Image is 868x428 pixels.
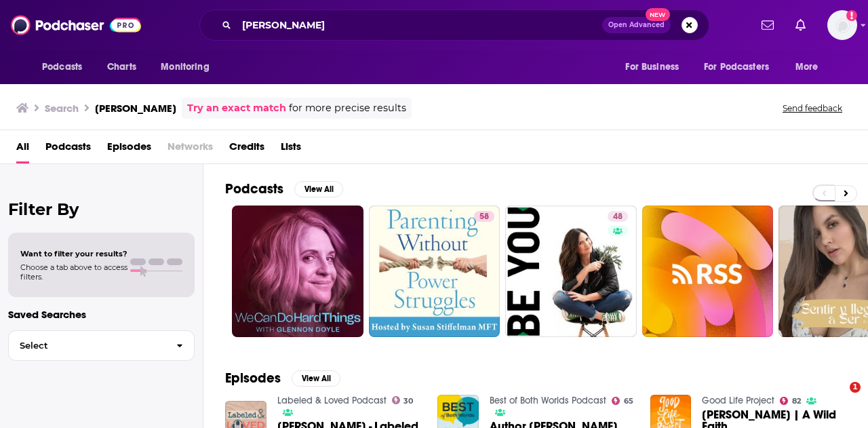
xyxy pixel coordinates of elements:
[199,9,709,41] div: Search podcasts, credits, & more...
[778,102,846,114] button: Send feedback
[16,136,29,163] a: All
[702,395,774,406] a: Good Life Project
[8,308,195,321] p: Saved Searches
[392,396,414,404] a: 30
[107,58,136,77] span: Charts
[608,22,665,28] span: Open Advanced
[505,206,637,337] a: 48
[780,397,801,405] a: 82
[225,370,281,387] h2: Episodes
[11,12,141,38] img: Podchaser - Follow, Share and Rate Podcasts
[786,54,835,80] button: open menu
[107,136,151,163] a: Episodes
[289,100,406,116] span: for more precise results
[294,181,343,197] button: View All
[827,10,857,40] img: User Profile
[795,58,818,77] span: More
[474,211,494,222] a: 58
[187,100,286,116] a: Try an exact match
[613,210,623,224] span: 48
[646,8,670,21] span: New
[602,17,671,33] button: Open AdvancedNew
[822,382,854,414] iframe: Intercom live chat
[33,54,100,80] button: open menu
[616,54,696,80] button: open menu
[608,211,628,222] a: 48
[624,398,633,404] span: 65
[225,180,283,197] h2: Podcasts
[45,102,79,115] h3: Search
[225,370,340,387] a: EpisodesView All
[827,10,857,40] span: Logged in as gabrielle.gantz
[846,10,857,21] svg: Add a profile image
[625,58,679,77] span: For Business
[612,397,633,405] a: 65
[277,395,387,406] a: Labeled & Loved Podcast
[479,210,489,224] span: 58
[229,136,264,163] a: Credits
[281,136,301,163] a: Lists
[292,370,340,387] button: View All
[161,58,209,77] span: Monitoring
[792,398,801,404] span: 82
[490,395,606,406] a: Best of Both Worlds Podcast
[790,14,811,37] a: Show notifications dropdown
[704,58,769,77] span: For Podcasters
[756,14,779,37] a: Show notifications dropdown
[695,54,789,80] button: open menu
[237,14,602,36] input: Search podcasts, credits, & more...
[8,199,195,219] h2: Filter By
[20,262,127,281] span: Choose a tab above to access filters.
[8,330,195,361] button: Select
[167,136,213,163] span: Networks
[9,341,165,350] span: Select
[827,10,857,40] button: Show profile menu
[45,136,91,163] a: Podcasts
[98,54,144,80] a: Charts
[369,206,500,337] a: 58
[20,249,127,258] span: Want to filter your results?
[95,102,176,115] h3: [PERSON_NAME]
[403,398,413,404] span: 30
[850,382,861,393] span: 1
[151,54,226,80] button: open menu
[42,58,82,77] span: Podcasts
[225,180,343,197] a: PodcastsView All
